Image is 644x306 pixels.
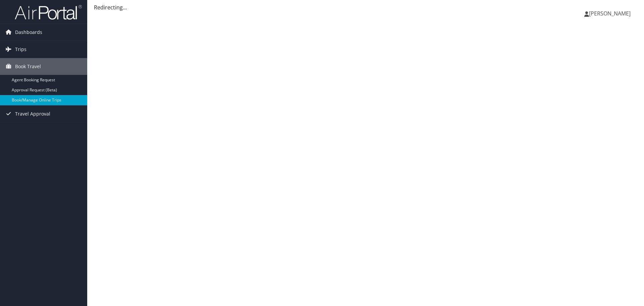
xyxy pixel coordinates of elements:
[15,105,50,122] span: Travel Approval
[15,24,42,41] span: Dashboards
[15,41,26,58] span: Trips
[94,3,637,11] div: Redirecting...
[15,4,82,20] img: airportal-logo.png
[584,3,637,24] a: [PERSON_NAME]
[15,58,41,75] span: Book Travel
[589,10,631,17] span: [PERSON_NAME]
